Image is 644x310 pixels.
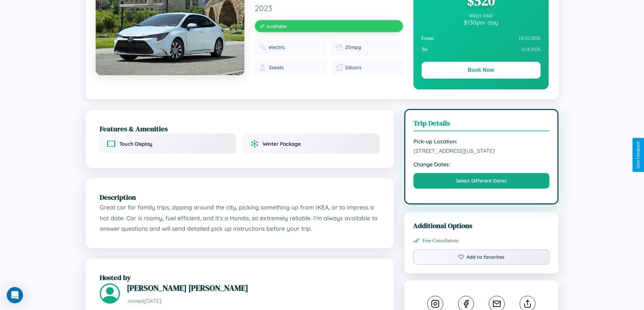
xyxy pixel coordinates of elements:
[636,141,641,169] div: Give Feedback
[336,64,342,71] img: Doors
[263,141,301,147] span: Winter Package
[413,161,550,168] strong: Change Dates:
[255,3,403,13] span: 2023
[259,64,266,71] img: Seats
[422,12,541,19] div: 4 days total
[413,173,550,189] button: Select Different Dates
[345,64,361,71] span: 2 doors
[336,44,342,51] img: Fuel efficiency
[7,287,23,303] div: Open Intercom Messenger
[127,296,380,306] p: Joined [DATE]
[267,23,287,29] span: Available
[422,62,541,79] button: Book Now
[423,238,459,244] span: Free Cancellations
[413,118,550,131] h3: Trip Details
[269,64,284,71] span: 2 seats
[422,35,435,41] strong: From:
[100,202,380,234] p: Great car for family trips, zipping around the city, picking something up from IKEA, or to impres...
[413,249,550,265] button: Add to favorites
[259,44,266,51] img: Fuel type
[422,33,541,44] div: 10 / 31 / 2026
[413,138,550,145] strong: Pick-up Location:
[413,221,550,230] h3: Additional Options
[127,282,380,293] h3: [PERSON_NAME] [PERSON_NAME]
[119,141,152,147] span: Touch Display
[422,44,541,55] div: 11 / 4 / 2026
[422,19,541,26] div: $ 130 per day
[345,44,361,50] span: 25 mpg
[100,273,380,282] h2: Hosted by
[269,44,285,50] span: electric
[100,192,380,202] h2: Description
[100,124,380,134] h2: Features & Amenities
[413,147,550,154] span: [STREET_ADDRESS][US_STATE]
[422,47,428,52] strong: To:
